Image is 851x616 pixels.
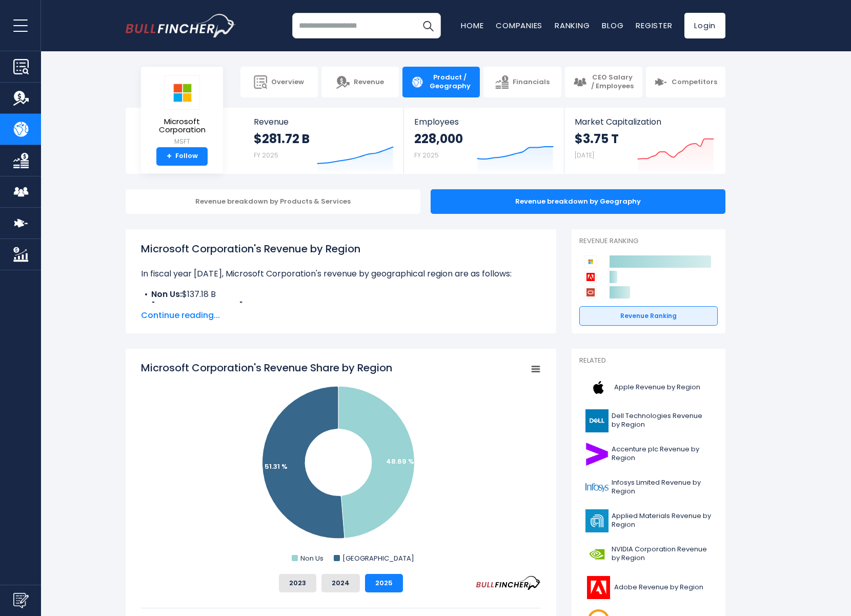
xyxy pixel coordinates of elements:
[496,20,542,31] a: Companies
[579,440,718,468] a: Accenture plc Revenue by Region
[684,13,725,38] a: Login
[254,151,278,160] small: FY 2025
[555,20,590,31] a: Ranking
[167,152,172,161] strong: +
[585,443,609,466] img: ACN logo
[254,117,394,127] span: Revenue
[584,255,597,268] img: Microsoft Corporation competitors logo
[402,67,480,97] a: Product / Geography
[614,583,703,592] span: Adobe Revenue by Region
[461,20,483,31] a: Home
[579,507,718,535] a: Applied Materials Revenue by Region
[321,67,399,97] a: Revenue
[156,147,208,166] a: +Follow
[265,462,288,471] text: 51.31 %
[414,117,553,127] span: Employees
[126,14,236,37] img: bullfincher logo
[141,268,541,280] p: In fiscal year [DATE], Microsoft Corporation's revenue by geographical region are as follows:
[575,117,714,127] span: Market Capitalization
[585,576,611,599] img: ADBE logo
[565,67,642,97] a: CEO Salary / Employees
[149,75,215,147] a: Microsoft Corporation MSFT
[271,78,304,87] span: Overview
[149,117,215,134] span: Microsoft Corporation
[579,356,718,365] p: Related
[141,361,392,375] tspan: Microsoft Corporation's Revenue Share by Region
[141,288,541,301] li: $137.18 B
[483,67,561,97] a: Financials
[579,373,718,402] a: Apple Revenue by Region
[612,445,712,463] span: Accenture plc Revenue by Region
[585,509,609,532] img: AMAT logo
[141,301,541,313] li: $144.55 B
[646,67,725,97] a: Competitors
[513,78,550,87] span: Financials
[614,383,700,392] span: Apple Revenue by Region
[579,540,718,568] a: NVIDIA Corporation Revenue by Region
[579,573,718,602] a: Adobe Revenue by Region
[149,137,215,146] small: MSFT
[612,545,712,563] span: NVIDIA Corporation Revenue by Region
[151,288,182,300] b: Non Us:
[404,108,563,174] a: Employees 228,000 FY 2025
[591,73,634,91] span: CEO Salary / Employees
[126,189,420,214] div: Revenue breakdown by Products & Services
[386,456,414,466] text: 48.69 %
[579,407,718,435] a: Dell Technologies Revenue by Region
[141,241,541,256] h1: Microsoft Corporation's Revenue by Region
[354,78,384,87] span: Revenue
[240,67,318,97] a: Overview
[428,73,472,91] span: Product / Geography
[141,309,541,322] span: Continue reading...
[579,473,718,502] a: Infosys Limited Revenue by Region
[151,301,245,312] b: [GEOGRAPHIC_DATA]:
[672,78,717,87] span: Competitors
[612,512,712,529] span: Applied Materials Revenue by Region
[636,20,672,31] a: Register
[575,131,619,147] strong: $3.75 T
[575,151,594,160] small: [DATE]
[584,286,597,299] img: Oracle Corporation competitors logo
[585,376,611,399] img: AAPL logo
[585,476,609,499] img: INFY logo
[431,189,725,214] div: Revenue breakdown by Geography
[126,14,236,37] a: Go to homepage
[602,20,623,31] a: Blog
[414,151,439,160] small: FY 2025
[141,361,541,566] svg: Microsoft Corporation's Revenue Share by Region
[244,108,404,174] a: Revenue $281.72 B FY 2025
[584,271,597,283] img: Adobe competitors logo
[579,306,718,326] a: Revenue Ranking
[279,574,316,592] button: 2023
[300,553,323,563] text: Non Us
[585,543,609,566] img: NVDA logo
[365,574,403,592] button: 2025
[564,108,724,174] a: Market Capitalization $3.75 T [DATE]
[414,131,463,147] strong: 228,000
[579,237,718,246] p: Revenue Ranking
[585,409,609,432] img: DELL logo
[612,412,712,429] span: Dell Technologies Revenue by Region
[342,553,414,563] text: [GEOGRAPHIC_DATA]
[612,479,712,496] span: Infosys Limited Revenue by Region
[415,13,441,38] button: Search
[254,131,310,147] strong: $281.72 B
[321,574,360,592] button: 2024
